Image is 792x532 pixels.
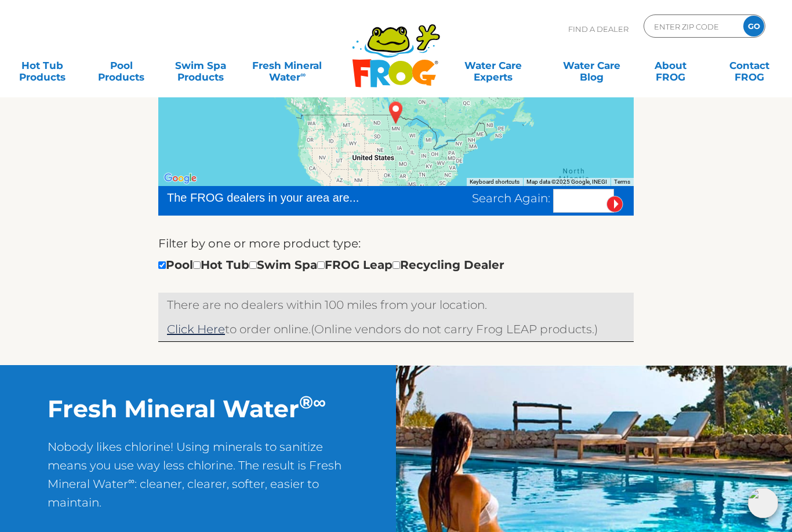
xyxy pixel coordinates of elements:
div: The FROG dealers in your area are... [167,189,401,206]
a: PoolProducts [90,54,152,77]
a: Hot TubProducts [12,54,73,77]
a: Water CareExperts [443,54,543,77]
img: Google [161,171,199,186]
p: There are no dealers within 100 miles from your location. [167,296,625,314]
h2: Fresh Mineral Water [48,394,348,423]
sup: ∞ [300,70,306,79]
a: Open this area in Google Maps (opens a new window) [161,171,199,186]
label: Filter by one or more product type: [158,234,361,253]
div: USA [378,92,414,133]
div: Pool Hot Tub Swim Spa FROG Leap Recycling Dealer [158,256,504,274]
input: Submit [606,196,623,213]
span: Map data ©2025 Google, INEGI [526,178,607,185]
p: Find A Dealer [568,14,628,43]
a: Terms (opens in new tab) [614,178,630,185]
img: openIcon [748,488,778,518]
p: (Online vendors do not carry Frog LEAP products.) [167,320,625,338]
a: Fresh MineralWater∞ [249,54,326,77]
input: Zip Code Form [653,18,731,35]
button: Keyboard shortcuts [470,178,519,186]
span: Search Again: [472,191,550,205]
a: Click Here [167,322,225,336]
span: to order online. [167,322,311,336]
input: GO [743,16,764,37]
sup: ∞ [313,391,326,413]
p: Nobody likes chlorine! Using minerals to sanitize means you use way less chlorine. The result is ... [48,438,348,523]
a: AboutFROG [640,54,702,77]
sup: ® [299,391,313,413]
a: ContactFROG [719,54,780,77]
sup: ∞ [128,475,135,486]
a: Water CareBlog [561,54,622,77]
a: Swim SpaProducts [170,54,231,77]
